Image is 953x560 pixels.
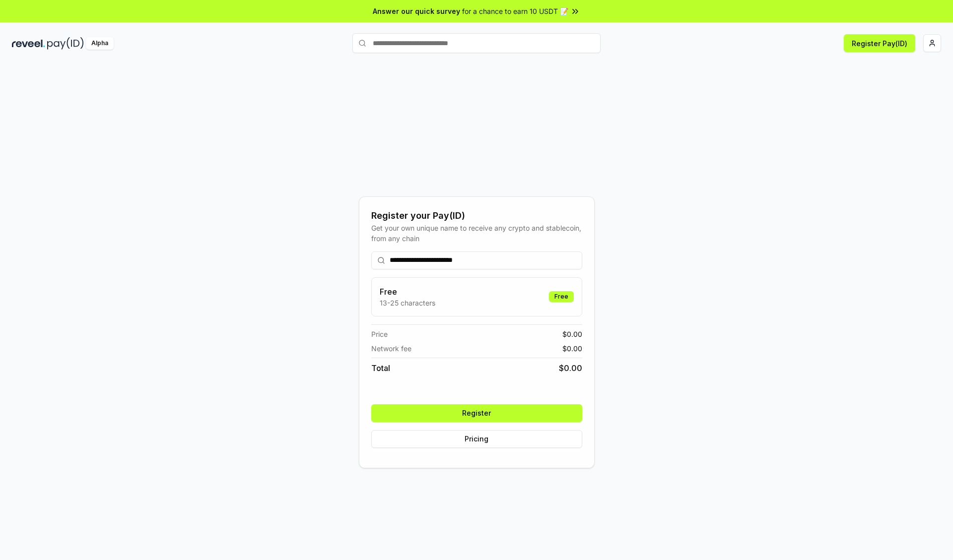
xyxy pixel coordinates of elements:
[12,37,45,50] img: reveel_dark
[371,329,388,339] span: Price
[549,291,574,302] div: Free
[371,343,411,354] span: Network fee
[380,286,435,298] h3: Free
[371,404,582,422] button: Register
[371,209,582,223] div: Register your Pay(ID)
[462,6,568,16] span: for a chance to earn 10 USDT 📝
[844,34,915,52] button: Register Pay(ID)
[562,329,582,339] span: $ 0.00
[380,298,435,308] p: 13-25 characters
[373,6,460,16] span: Answer our quick survey
[371,223,582,244] div: Get your own unique name to receive any crypto and stablecoin, from any chain
[47,37,84,50] img: pay_id
[562,343,582,354] span: $ 0.00
[86,37,114,50] div: Alpha
[371,362,390,374] span: Total
[371,430,582,448] button: Pricing
[559,362,582,374] span: $ 0.00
